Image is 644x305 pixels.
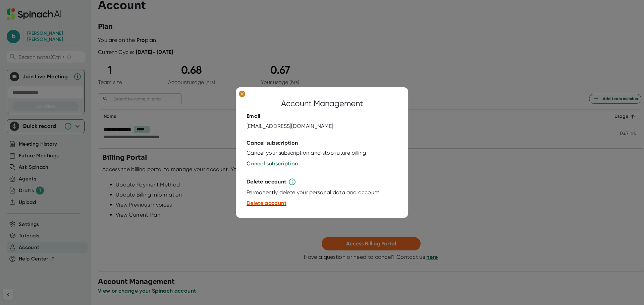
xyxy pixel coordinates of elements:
[247,200,286,207] span: Delete account
[247,150,366,157] div: Cancel your subscription and stop future billing
[281,98,363,110] div: Account Management
[247,160,298,168] button: Cancel subscription
[247,179,286,185] div: Delete account
[247,161,298,167] span: Cancel subscription
[247,140,298,147] div: Cancel subscription
[247,200,286,208] button: Delete account
[247,189,380,196] div: Permanently delete your personal data and account
[247,113,261,120] div: Email
[247,123,333,130] div: [EMAIL_ADDRESS][DOMAIN_NAME]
